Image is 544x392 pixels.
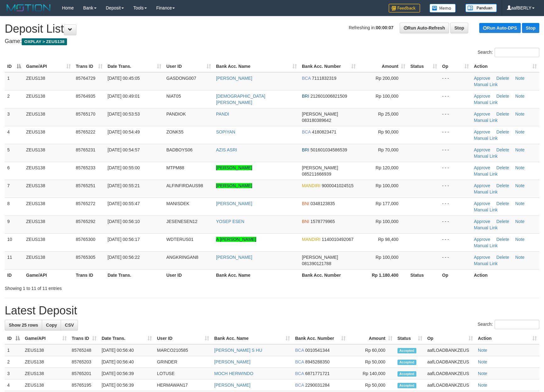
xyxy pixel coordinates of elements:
[5,198,24,215] td: 8
[295,359,304,364] span: BCA
[474,219,490,224] a: Approve
[166,147,192,152] span: BADBOYS06
[164,61,214,72] th: User ID: activate to sort column ascending
[46,323,57,328] span: Copy
[24,251,73,269] td: ZEUS138
[440,215,471,233] td: - - -
[378,129,398,134] span: Rp 90,000
[440,61,471,72] th: Op: activate to sort column ascending
[515,94,525,99] a: Note
[408,269,440,281] th: Status
[310,147,347,152] span: Copy 501601034586539 to clipboard
[216,165,252,170] a: [PERSON_NAME]
[154,368,212,379] td: LOTUSE
[214,61,299,72] th: Bank Acc. Name: activate to sort column ascending
[24,126,73,144] td: ZEUS138
[24,198,73,215] td: ZEUS138
[376,94,398,99] span: Rp 100,000
[478,320,539,329] label: Search:
[474,201,490,206] a: Approve
[166,112,186,117] span: PANDIOK
[99,356,154,368] td: [DATE] 00:56:40
[475,333,539,344] th: Action: activate to sort column ascending
[322,237,353,242] span: Copy 1140010492067 to clipboard
[5,126,24,144] td: 4
[302,147,309,152] span: BRI
[497,201,509,206] a: Delete
[515,112,525,117] a: Note
[24,72,73,90] td: ZEUS138
[105,269,164,281] th: Date Trans.
[99,344,154,356] td: [DATE] 00:56:40
[478,348,487,353] a: Note
[295,371,304,376] span: BCA
[24,180,73,198] td: ZEUS138
[24,215,73,233] td: ZEUS138
[166,183,203,188] span: ALFINFIRDAUS98
[474,154,498,159] a: Manual Link
[5,233,24,251] td: 10
[302,261,331,266] span: Copy 081390121788 to clipboard
[166,165,184,170] span: MTPM88
[69,368,99,379] td: 85765201
[166,76,196,81] span: GASDONG007
[440,198,471,215] td: - - -
[69,379,99,391] td: 85765195
[515,219,525,224] a: Note
[515,183,525,188] a: Note
[166,201,189,206] span: MANISDEK
[397,371,416,377] span: Accepted
[440,126,471,144] td: - - -
[5,108,24,126] td: 3
[76,237,95,242] span: 85765300
[5,344,22,356] td: 1
[310,94,347,99] span: Copy 212601006821509 to clipboard
[310,201,335,206] span: Copy 0348123835 to clipboard
[471,61,539,72] th: Action: activate to sort column ascending
[376,255,398,260] span: Rp 100,000
[497,76,509,81] a: Delete
[302,118,331,123] span: Copy 083180389642 to clipboard
[474,112,490,117] a: Approve
[5,320,42,330] a: Show 25 rows
[425,379,475,391] td: aafLOADBANKZEUS
[302,255,338,260] span: [PERSON_NAME]
[5,61,24,72] th: ID: activate to sort column descending
[154,356,212,368] td: GRINDER
[349,25,393,30] span: Refreshing in:
[440,108,471,126] td: - - -
[5,356,22,368] td: 2
[515,147,525,152] a: Note
[397,348,416,353] span: Accepted
[24,108,73,126] td: ZEUS138
[478,371,487,376] a: Note
[302,129,311,134] span: BCA
[214,348,262,353] a: [PERSON_NAME] S HU
[478,383,487,388] a: Note
[299,61,358,72] th: Bank Acc. Number: activate to sort column ascending
[214,383,250,388] a: [PERSON_NAME]
[378,237,398,242] span: Rp 98,400
[376,25,393,30] strong: 00:00:07
[358,61,408,72] th: Amount: activate to sort column ascending
[358,269,408,281] th: Rp 1.180.400
[9,323,38,328] span: Show 25 rows
[22,368,69,379] td: ZEUS138
[212,333,292,344] th: Bank Acc. Name: activate to sort column ascending
[73,61,105,72] th: Trans ID: activate to sort column ascending
[108,183,140,188] span: [DATE] 00:55:21
[497,165,509,170] a: Delete
[295,383,304,388] span: BCA
[22,356,69,368] td: ZEUS138
[522,23,539,33] a: Stop
[76,219,95,224] span: 85765292
[305,348,330,353] span: Copy 0010541344 to clipboard
[440,162,471,180] td: - - -
[42,320,61,330] a: Copy
[348,368,395,379] td: Rp 140,000
[395,333,425,344] th: Status: activate to sort column ascending
[474,237,490,242] a: Approve
[376,76,398,81] span: Rp 200,000
[214,269,299,281] th: Bank Acc. Name
[425,333,475,344] th: Op: activate to sort column ascending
